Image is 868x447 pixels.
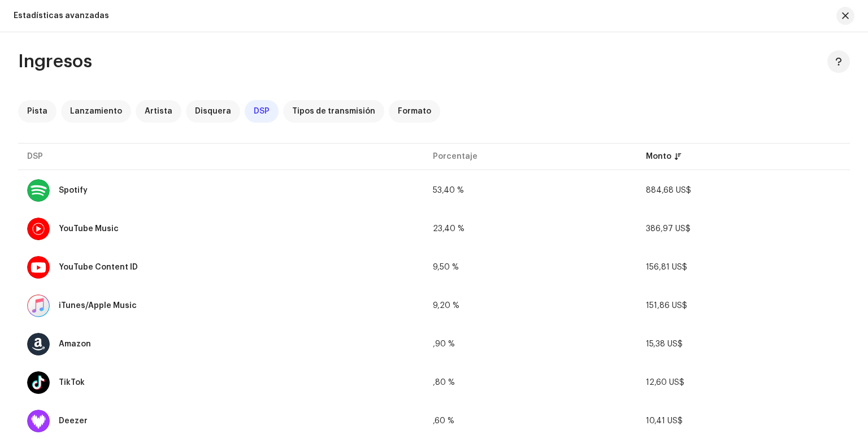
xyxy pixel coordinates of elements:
[433,379,455,387] span: ,80 %
[195,107,231,116] span: Disquera
[646,263,687,271] span: 156,81 US$
[433,225,465,233] span: 23,40 %
[254,107,270,116] span: DSP
[646,186,691,194] span: 884,68 US$
[398,107,431,116] span: Formato
[292,107,375,116] span: Tipos de transmisión
[433,263,459,271] span: 9,50 %
[646,379,684,387] span: 12,60 US$
[646,417,683,425] span: 10,41 US$
[646,340,683,348] span: 15,38 US$
[433,340,455,348] span: ,90 %
[433,302,459,310] span: 9,20 %
[646,302,687,310] span: 151,86 US$
[646,225,691,233] span: 386,97 US$
[433,186,464,194] span: 53,40 %
[433,417,454,425] span: ,60 %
